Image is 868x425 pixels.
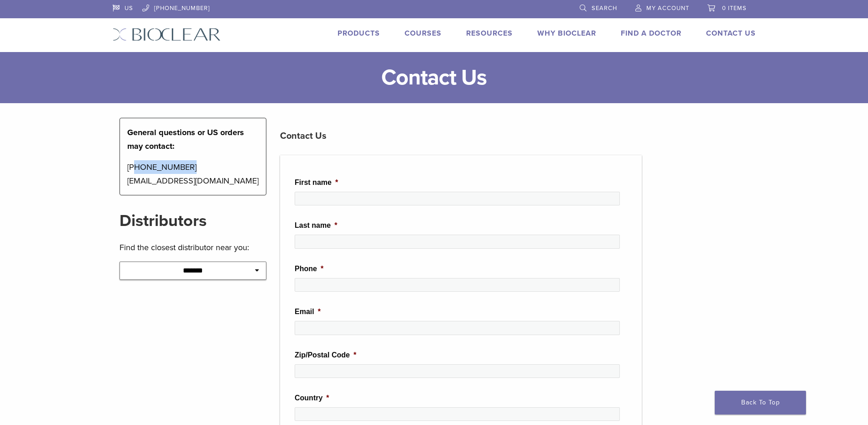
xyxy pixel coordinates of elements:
label: Email [295,307,321,317]
a: Resources [466,29,513,38]
img: Bioclear [113,28,221,41]
label: Last name [295,221,337,231]
a: Back To Top [715,391,806,415]
a: Products [338,29,380,38]
a: Why Bioclear [537,29,596,38]
label: Zip/Postal Code [295,351,356,360]
label: Country [295,394,329,403]
a: Find A Doctor [621,29,681,38]
strong: General questions or US orders may contact: [127,127,244,151]
label: Phone [295,264,323,274]
h2: Distributors [120,210,267,232]
span: My Account [646,5,689,12]
p: [PHONE_NUMBER] [EMAIL_ADDRESS][DOMAIN_NAME] [127,160,259,188]
a: Contact Us [706,29,756,38]
span: 0 items [722,5,747,12]
a: Courses [405,29,442,38]
label: First name [295,178,338,188]
h3: Contact Us [280,125,642,147]
p: Find the closest distributor near you: [120,241,267,254]
span: Search [592,5,617,12]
